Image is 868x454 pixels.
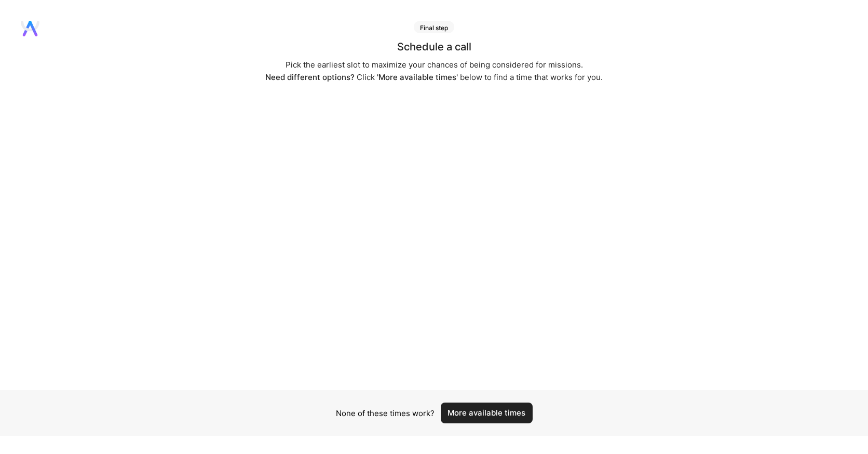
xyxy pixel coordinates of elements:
[265,59,603,84] div: Pick the earliest slot to maximize your chances of being considered for missions. Click below to ...
[441,403,533,423] button: More available times
[377,72,458,82] span: 'More available times'
[265,72,355,82] span: Need different options?
[414,21,454,33] div: Final step
[397,42,471,52] div: Schedule a call
[336,408,435,419] div: None of these times work?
